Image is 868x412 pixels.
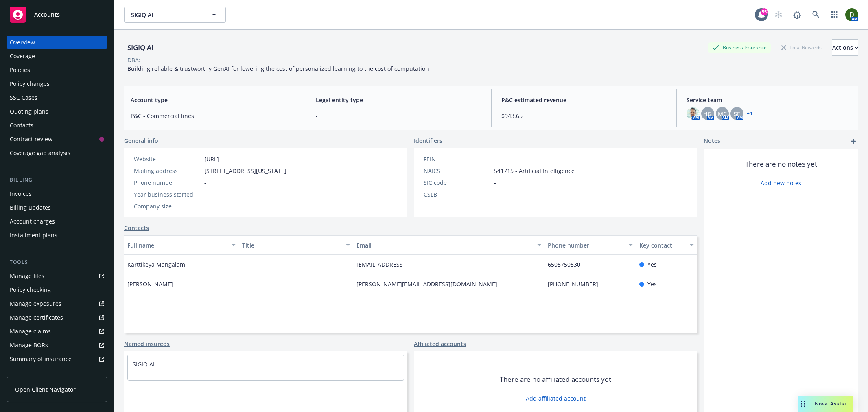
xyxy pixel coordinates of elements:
a: [PHONE_NUMBER] [548,280,605,288]
span: MC [718,110,727,118]
span: SIGIQ AI [131,11,201,19]
a: Contract review [7,133,107,146]
span: There are no notes yet [745,159,817,169]
div: Tools [7,258,107,266]
a: [PERSON_NAME][EMAIL_ADDRESS][DOMAIN_NAME] [356,280,504,288]
span: P&C estimated revenue [501,96,667,104]
div: Policy changes [10,77,50,90]
a: 6505750530 [548,261,587,268]
a: Search [808,7,824,23]
div: Manage claims [10,325,51,338]
div: Website [134,155,201,163]
div: Manage files [10,270,44,283]
button: Actions [832,39,858,56]
a: Manage exposures [7,297,107,310]
div: Contacts [10,119,33,132]
span: - [242,260,244,269]
div: Account charges [10,215,55,228]
div: Quoting plans [10,105,48,118]
span: Service team [687,96,852,104]
div: Policy checking [10,283,51,296]
a: Switch app [826,7,843,23]
span: - [204,178,206,187]
div: Phone number [134,178,201,187]
span: $943.65 [501,112,667,120]
a: Overview [7,36,107,49]
div: CSLB [424,190,491,199]
a: +1 [747,111,752,116]
span: Karttikeya Mangalam [127,260,185,269]
a: Installment plans [7,229,107,242]
a: Add affiliated account [526,394,586,403]
span: P&C - Commercial lines [131,112,296,120]
button: Key contact [636,235,697,255]
a: Contacts [124,224,149,232]
div: Billing updates [10,201,51,214]
div: Billing [7,176,107,184]
a: Add new notes [761,179,801,187]
span: Identifiers [414,136,442,145]
a: Manage certificates [7,311,107,324]
img: photo [687,107,700,120]
a: Coverage gap analysis [7,147,107,160]
a: Policy checking [7,283,107,296]
div: FEIN [424,155,491,163]
a: Quoting plans [7,105,107,118]
button: Nova Assist [798,396,853,412]
div: Manage exposures [10,297,61,310]
div: 55 [761,8,768,15]
span: - [494,155,496,163]
span: Yes [647,280,657,288]
div: Title [242,241,341,250]
div: Manage BORs [10,339,48,352]
div: Actions [832,40,858,55]
div: Phone number [548,241,624,250]
a: Named insureds [124,340,170,348]
button: Phone number [544,235,636,255]
div: Email [356,241,532,250]
a: Start snowing [770,7,787,23]
span: Open Client Navigator [15,385,76,394]
div: Company size [134,202,201,210]
a: Manage files [7,270,107,283]
span: [STREET_ADDRESS][US_STATE] [204,167,286,175]
div: Coverage [10,50,35,63]
div: Drag to move [798,396,808,412]
div: Summary of insurance [10,353,72,366]
div: Business Insurance [708,42,771,53]
a: Affiliated accounts [414,340,466,348]
div: DBA: - [127,56,142,64]
a: Policy changes [7,77,107,90]
a: Accounts [7,3,107,26]
span: HG [703,110,712,118]
span: Account type [131,96,296,104]
a: Report a Bug [789,7,805,23]
a: SIGIQ AI [133,360,155,368]
div: Mailing address [134,167,201,175]
button: Email [353,235,544,255]
span: Legal entity type [316,96,481,104]
img: photo [845,8,858,21]
a: Billing updates [7,201,107,214]
span: - [204,202,206,210]
div: NAICS [424,167,491,175]
a: Manage BORs [7,339,107,352]
a: SSC Cases [7,91,107,104]
a: Policy AI ingestions [7,366,107,379]
span: - [494,190,496,199]
span: [PERSON_NAME] [127,280,173,288]
div: Key contact [639,241,685,250]
div: SIC code [424,178,491,187]
div: Policies [10,64,30,77]
a: Summary of insurance [7,353,107,366]
span: General info [124,136,158,145]
div: Full name [127,241,227,250]
div: Total Rewards [777,42,826,53]
span: 541715 - Artificial Intelligence [494,167,575,175]
div: SSC Cases [10,91,37,104]
a: Policies [7,64,107,77]
span: Accounts [34,11,60,18]
a: Manage claims [7,325,107,338]
span: Building reliable & trustworthy GenAI for lowering the cost of personalized learning to the cost ... [127,65,429,72]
